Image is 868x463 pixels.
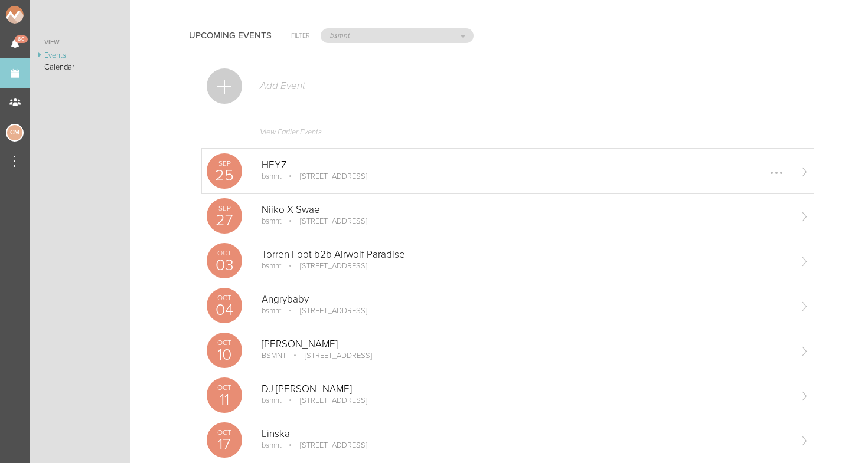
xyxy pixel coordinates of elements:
[207,392,242,408] p: 11
[291,31,310,41] h6: Filter
[189,31,272,41] h4: Upcoming Events
[283,216,367,226] p: [STREET_ADDRESS]
[262,441,282,450] p: bsmnt
[262,216,282,226] p: bsmnt
[207,249,242,257] p: Oct
[262,172,282,181] p: bsmnt
[288,351,372,360] p: [STREET_ADDRESS]
[283,172,367,181] p: [STREET_ADDRESS]
[262,339,790,350] p: [PERSON_NAME]
[262,396,282,405] p: bsmnt
[262,428,790,440] p: Linska
[15,35,28,43] span: 60
[207,294,242,301] p: Oct
[262,294,790,306] p: Angrybaby
[262,351,286,360] p: BSMNT
[30,50,130,61] a: Events
[30,61,130,73] a: Calendar
[207,347,242,363] p: 10
[207,384,242,391] p: Oct
[207,212,242,228] p: 27
[262,159,790,171] p: HEYZ
[283,441,367,450] p: [STREET_ADDRESS]
[207,122,809,149] a: View Earlier Events
[283,396,367,405] p: [STREET_ADDRESS]
[6,124,24,142] div: Charlie McGinley
[262,249,790,261] p: Torren Foot b2b Airwolf Paradise
[262,306,282,316] p: bsmnt
[207,168,242,183] p: 25
[207,339,242,346] p: Oct
[207,436,242,452] p: 17
[283,261,367,271] p: [STREET_ADDRESS]
[262,261,282,271] p: bsmnt
[262,204,790,216] p: Niiko X Swae
[262,383,790,395] p: DJ [PERSON_NAME]
[259,80,305,92] p: Add Event
[283,306,367,316] p: [STREET_ADDRESS]
[30,35,130,50] a: View
[207,302,242,318] p: 04
[207,160,242,167] p: Sep
[207,257,242,273] p: 03
[6,6,73,24] img: NOMAD
[207,205,242,212] p: Sep
[207,429,242,436] p: Oct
